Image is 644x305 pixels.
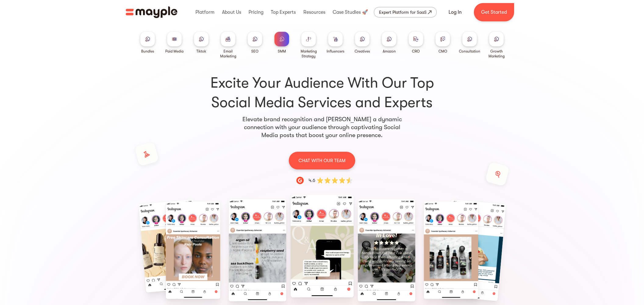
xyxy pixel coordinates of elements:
[137,73,507,112] h1: Excite Your Audience With Our Top Social Media Services and Experts
[438,49,447,54] div: CMO
[217,32,239,59] a: Email Marketing
[383,49,396,54] div: Amazon
[220,2,243,22] div: About Us
[274,32,289,54] a: SMM
[230,202,285,299] div: 11 / 11
[126,6,177,18] a: home
[141,49,154,54] div: Bundles
[101,202,156,290] div: 9 / 11
[194,2,216,22] div: Platform
[299,157,345,165] p: CHAT WITH OUR TEAM
[488,202,543,299] div: 4 / 11
[412,49,420,54] div: CRO
[165,49,184,54] div: Paid Media
[382,32,396,54] a: Amazon
[485,32,507,59] a: Growth Marketing
[295,202,349,291] div: 1 / 11
[298,49,320,59] div: Marketing Strategy
[459,49,480,54] div: Consultation
[278,49,286,54] div: SMM
[424,202,478,299] div: 3 / 11
[165,32,184,54] a: Paid Media
[441,5,469,20] a: Log In
[251,49,259,54] div: SEO
[409,32,423,54] a: CRO
[166,202,220,299] div: 10 / 11
[247,2,265,22] div: Pricing
[289,151,355,169] a: CHAT WITH OUR TEAM
[126,6,177,18] img: Mayple logo
[327,32,344,54] a: Influencers
[327,49,344,54] div: Influencers
[309,177,315,184] div: 4.6
[269,2,297,22] div: Top Experts
[298,32,320,59] a: Marketing Strategy
[248,32,262,54] a: SEO
[474,3,514,21] a: Get Started
[435,32,450,54] a: CMO
[196,49,206,54] div: Tiktok
[379,9,427,16] div: Expert Platform for SaaS
[355,49,370,54] div: Creatives
[140,32,155,54] a: Bundles
[302,2,327,22] div: Resources
[359,202,414,299] div: 2 / 11
[459,32,480,54] a: Consultation
[241,115,402,139] p: Elevate brand recognition and [PERSON_NAME] a dynamic connection with your audience through capti...
[217,49,239,59] div: Email Marketing
[374,7,437,17] a: Expert Platform for SaaS
[355,32,370,54] a: Creatives
[485,49,507,59] div: Growth Marketing
[194,32,209,54] a: Tiktok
